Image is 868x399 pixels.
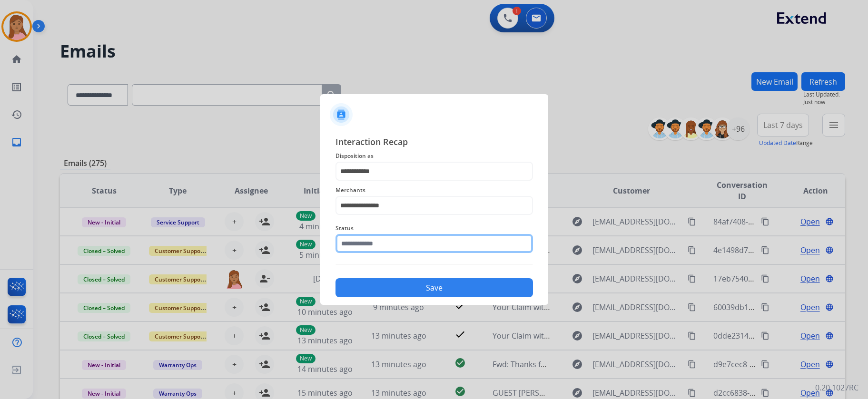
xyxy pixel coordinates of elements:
span: Merchants [335,185,533,196]
p: 0.20.1027RC [815,382,858,393]
span: Status [335,223,533,234]
span: Disposition as [335,150,533,162]
img: contact-recap-line.svg [335,264,533,265]
img: contactIcon [330,103,353,126]
button: Save [335,278,533,297]
span: Interaction Recap [335,135,533,150]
